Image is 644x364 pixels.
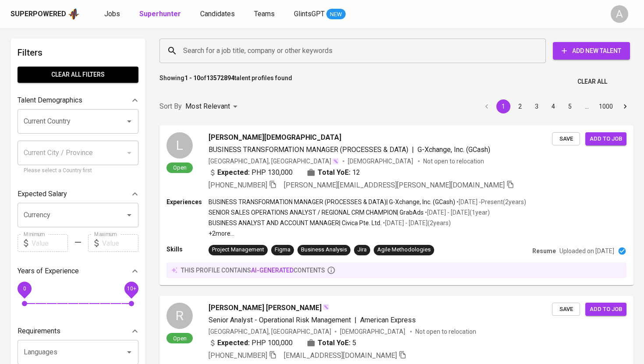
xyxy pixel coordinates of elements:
a: GlintsGPT NEW [294,9,346,20]
p: Not open to relocation [423,157,484,166]
span: Senior Analyst - Operational Risk Management [209,316,351,324]
span: [PHONE_NUMBER] [209,351,267,360]
p: Expected Salary [18,189,67,199]
div: Most Relevant [185,99,241,115]
b: 13572894 [206,74,234,81]
img: magic_wand.svg [332,158,339,165]
p: Talent Demographics [18,95,82,106]
div: PHP 100,000 [209,338,293,348]
span: 0 [23,286,26,292]
button: Add New Talent [553,42,630,60]
p: BUSINESS ANALYST AND ACCOUNT MANAGER | Civica Pte. Ltd. [209,219,382,227]
div: R [166,303,193,329]
button: Open [123,115,135,127]
a: LOpen[PERSON_NAME][DEMOGRAPHIC_DATA]BUSINESS TRANSFORMATION MANAGER (PROCESSES & DATA)|G-Xchange,... [159,125,633,285]
div: Figma [275,246,290,254]
p: Years of Experience [18,266,79,276]
span: GlintsGPT [294,10,325,18]
button: Go to page 5 [563,99,577,113]
b: Total YoE: [318,338,350,348]
p: • [DATE] - [DATE] ( 2 years ) [382,219,451,227]
p: Experiences [166,198,209,206]
p: this profile contains contents [181,266,325,275]
b: Expected: [217,167,250,178]
button: Go to page 4 [546,99,560,113]
button: Clear All filters [18,67,138,83]
b: 1 - 10 [184,74,200,81]
h6: Filters [18,46,138,60]
span: [EMAIL_ADDRESS][DOMAIN_NAME] [284,351,397,360]
button: Save [552,303,580,316]
span: Candidates [200,10,235,18]
p: SENIOR SALES OPERATIONS ANALYST / REGIONAL CRM CHAMPION | GrabAds [209,208,424,217]
a: Candidates [200,9,237,20]
b: Total YoE: [318,167,350,178]
div: Project Management [212,246,264,254]
button: Open [123,209,135,221]
div: Talent Demographics [18,92,138,109]
span: | [354,315,357,325]
p: Requirements [18,326,60,336]
div: A [611,5,628,23]
button: Go to page 2 [513,99,527,113]
b: Superhunter [139,10,181,18]
p: • [DATE] - [DATE] ( 1 year ) [424,208,490,217]
p: Not open to relocation [415,327,476,336]
p: Please select a Country first [24,166,132,175]
span: 10+ [127,286,136,292]
span: Open [170,164,190,171]
span: Clear All filters [25,69,131,80]
div: [GEOGRAPHIC_DATA], [GEOGRAPHIC_DATA] [209,327,331,336]
button: Open [123,346,135,358]
span: [PHONE_NUMBER] [209,181,267,189]
span: G-Xchange, Inc. (GCash) [418,145,490,154]
div: Expected Salary [18,185,138,203]
div: Superpowered [11,9,66,19]
p: Uploaded on [DATE] [559,247,614,255]
button: Save [552,132,580,146]
b: Expected: [217,338,250,348]
span: [PERSON_NAME] [PERSON_NAME] [209,303,322,313]
p: Skills [166,245,209,254]
p: Most Relevant [185,101,230,112]
div: … [580,102,594,111]
span: Add to job [590,304,622,315]
span: American Express [360,316,416,324]
p: Sort By [159,101,182,112]
a: Superhunter [139,9,183,20]
a: Teams [254,9,276,20]
span: Open [170,335,190,342]
div: Jira [357,246,367,254]
span: Save [556,304,576,315]
input: Value [102,234,138,252]
button: Go to next page [618,99,632,113]
span: Clear All [577,76,607,87]
img: magic_wand.svg [322,304,329,311]
p: • [DATE] - Present ( 2 years ) [455,198,526,206]
span: 12 [352,167,360,178]
img: app logo [68,7,80,21]
button: Go to page 1000 [596,99,616,113]
a: Jobs [104,9,122,20]
p: Showing of talent profiles found [159,74,292,90]
span: [DEMOGRAPHIC_DATA] [340,327,407,336]
button: Clear All [574,74,611,90]
a: Superpoweredapp logo [11,7,80,21]
span: Add to job [590,134,622,144]
button: Go to page 3 [530,99,544,113]
button: page 1 [496,99,510,113]
span: [PERSON_NAME][EMAIL_ADDRESS][PERSON_NAME][DOMAIN_NAME] [284,181,505,189]
span: Add New Talent [560,46,623,57]
span: [DEMOGRAPHIC_DATA] [348,157,414,166]
div: Agile Methodologies [377,246,431,254]
p: +2 more ... [209,229,526,238]
span: | [412,145,414,155]
nav: pagination navigation [478,99,633,113]
span: AI-generated [251,267,294,274]
span: Save [556,134,576,144]
span: NEW [326,10,346,19]
span: [PERSON_NAME][DEMOGRAPHIC_DATA] [209,132,341,143]
p: Resume [532,247,556,255]
button: Add to job [585,132,626,146]
div: PHP 130,000 [209,167,293,178]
